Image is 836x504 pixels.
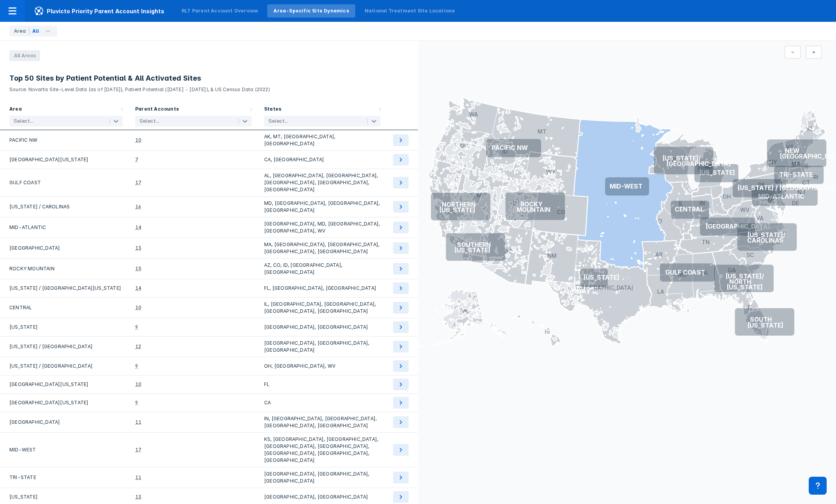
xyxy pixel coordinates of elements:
[785,147,799,155] text: NEW
[264,282,381,294] div: FL, [GEOGRAPHIC_DATA], [GEOGRAPHIC_DATA]
[264,106,281,114] div: States
[747,237,784,244] text: CAROLINAS
[267,4,355,18] a: Area-Specific Site Dynamics
[135,265,141,272] div: 15
[9,415,123,429] div: [GEOGRAPHIC_DATA]
[521,201,543,208] text: ROCKY
[264,379,381,390] div: FL
[9,83,409,93] p: Source: Novartis Site-Level Data (as of [DATE]), Patient Potential ([DATE] - [DATE]), & US Census...
[135,474,141,481] div: 11
[747,231,786,239] text: [US_STATE]/
[705,223,770,230] text: [GEOGRAPHIC_DATA]
[748,322,784,329] text: [US_STATE]
[758,193,805,200] text: MID-ATLANTIC
[264,301,381,315] div: IL, [GEOGRAPHIC_DATA], [GEOGRAPHIC_DATA], [GEOGRAPHIC_DATA], [GEOGRAPHIC_DATA]
[454,247,490,254] text: [US_STATE]
[667,160,731,167] text: [GEOGRAPHIC_DATA]
[9,262,123,276] div: ROCKY MOUNTAIN
[264,241,381,255] div: MA, [GEOGRAPHIC_DATA], [GEOGRAPHIC_DATA], [GEOGRAPHIC_DATA], [GEOGRAPHIC_DATA]
[365,7,455,14] div: National Treatment Site Locations
[9,154,123,166] div: [GEOGRAPHIC_DATA][US_STATE]
[9,50,40,61] span: All Areas
[662,155,701,162] text: [US_STATE]/
[264,491,381,503] div: [GEOGRAPHIC_DATA], [GEOGRAPHIC_DATA]
[135,381,141,388] div: 10
[129,102,258,130] div: Sort
[457,241,491,248] text: SOUTHERN
[175,4,264,18] a: RLT Parent Account Overview
[9,172,123,193] div: GULF COAST
[675,206,704,213] text: CENTRAL
[135,203,141,210] div: 16
[9,133,123,147] div: PACIFIC NW
[135,224,141,231] div: 14
[32,28,39,35] div: All
[492,144,528,152] text: PACIFIC NW
[9,74,409,83] h3: Top 50 Sites by Patient Potential & All Activated Sites
[439,206,475,214] text: [US_STATE]
[264,415,381,429] div: IN, [GEOGRAPHIC_DATA], [GEOGRAPHIC_DATA], [GEOGRAPHIC_DATA], [GEOGRAPHIC_DATA]
[9,397,123,409] div: [GEOGRAPHIC_DATA][US_STATE]
[583,274,619,281] text: [US_STATE]
[264,200,381,214] div: MD, [GEOGRAPHIC_DATA], [GEOGRAPHIC_DATA], [GEOGRAPHIC_DATA]
[264,321,381,333] div: [GEOGRAPHIC_DATA], [GEOGRAPHIC_DATA]
[9,321,123,333] div: [US_STATE]
[135,324,138,331] div: 9
[727,284,763,291] text: [US_STATE]
[264,436,381,464] div: KS, [GEOGRAPHIC_DATA], [GEOGRAPHIC_DATA], [GEOGRAPHIC_DATA], [GEOGRAPHIC_DATA], [GEOGRAPHIC_DATA]...
[809,477,827,495] div: Contact Support
[264,471,381,485] div: [GEOGRAPHIC_DATA], [GEOGRAPHIC_DATA], [GEOGRAPHIC_DATA]
[517,206,550,213] text: MOUNTAIN
[25,6,174,16] span: Pluvicto Priority Parent Account Insights
[264,262,381,276] div: AZ, CO, ID, [GEOGRAPHIC_DATA], [GEOGRAPHIC_DATA]
[135,343,141,350] div: 12
[14,28,29,35] div: Area
[135,106,179,114] div: Parent Accounts
[750,316,772,324] text: SOUTH
[135,446,141,453] div: 17
[9,340,123,354] div: [US_STATE] / [GEOGRAPHIC_DATA]
[264,172,381,193] div: AL, [GEOGRAPHIC_DATA], [GEOGRAPHIC_DATA], [GEOGRAPHIC_DATA], [GEOGRAPHIC_DATA], [GEOGRAPHIC_DATA]
[9,491,123,503] div: [US_STATE]
[610,183,643,190] text: MID-WEST
[273,7,349,14] div: Area-Specific Site Dynamics
[135,363,138,370] div: 9
[264,220,381,234] div: [GEOGRAPHIC_DATA], MD, [GEOGRAPHIC_DATA], [GEOGRAPHIC_DATA], WV
[135,156,138,163] div: 7
[9,436,123,464] div: MID-WEST
[264,360,381,372] div: OH, [GEOGRAPHIC_DATA], WV
[135,493,141,500] div: 13
[9,200,123,214] div: [US_STATE] / CAROLINAS
[699,169,735,177] text: [US_STATE]
[135,179,141,186] div: 17
[9,471,123,485] div: TRI-STATE
[135,285,141,292] div: 14
[182,7,258,14] div: RLT Parent Account Overview
[9,282,123,294] div: [US_STATE] / [GEOGRAPHIC_DATA][US_STATE]
[9,379,123,390] div: [GEOGRAPHIC_DATA][US_STATE]
[725,273,764,280] text: [US_STATE]/
[135,419,141,426] div: 11
[135,399,138,406] div: 9
[9,301,123,315] div: CENTRAL
[358,4,461,18] a: National Treatment Site Locations
[264,340,381,354] div: [GEOGRAPHIC_DATA], [GEOGRAPHIC_DATA], [GEOGRAPHIC_DATA]
[135,137,141,144] div: 10
[442,201,476,208] text: NORTHERN
[264,154,381,166] div: CA, [GEOGRAPHIC_DATA]
[9,241,123,255] div: [GEOGRAPHIC_DATA]
[258,102,387,130] div: Sort
[264,397,381,409] div: CA
[135,304,141,311] div: 10
[730,278,751,285] text: NORTH
[780,171,813,178] text: TRI-STATE
[9,360,123,372] div: [US_STATE] / [GEOGRAPHIC_DATA]
[666,269,705,276] text: GULF COAST
[9,220,123,234] div: MID-ATLANTIC
[135,245,141,252] div: 13
[9,106,22,114] div: Area
[264,133,381,147] div: AK, MT, [GEOGRAPHIC_DATA], [GEOGRAPHIC_DATA]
